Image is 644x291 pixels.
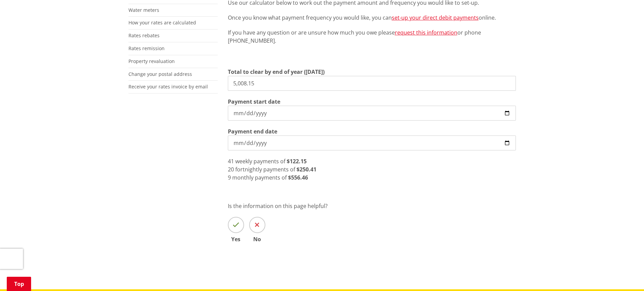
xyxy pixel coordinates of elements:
[128,71,192,77] a: Change your postal address
[249,236,265,242] span: No
[7,277,31,291] a: Top
[395,29,457,36] a: request this information
[128,32,160,39] a: Rates rebates
[392,14,479,21] a: set-up your direct debit payments
[128,83,208,90] a: Receive your rates invoice by email
[288,174,308,181] strong: $556.46
[228,127,277,136] label: Payment end date
[228,174,231,181] span: 9
[128,58,175,64] a: Property revaluation
[228,68,325,76] label: Total to clear by end of year ([DATE])
[228,14,516,22] p: Once you know what payment frequency you would like, you can online.
[228,158,234,165] span: 41
[232,174,287,181] span: monthly payments of
[235,158,285,165] span: weekly payments of
[228,166,234,173] span: 20
[296,166,316,173] strong: $250.41
[128,19,196,26] a: How your rates are calculated
[228,202,516,210] p: Is the information on this page helpful?
[287,158,307,165] strong: $122.15
[128,45,165,51] a: Rates remission
[128,7,159,13] a: Water meters
[235,166,295,173] span: fortnightly payments of
[228,28,516,45] p: If you have any question or are unsure how much you owe please or phone [PHONE_NUMBER].
[613,263,637,287] iframe: Messenger Launcher
[228,236,244,242] span: Yes
[228,98,280,106] label: Payment start date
